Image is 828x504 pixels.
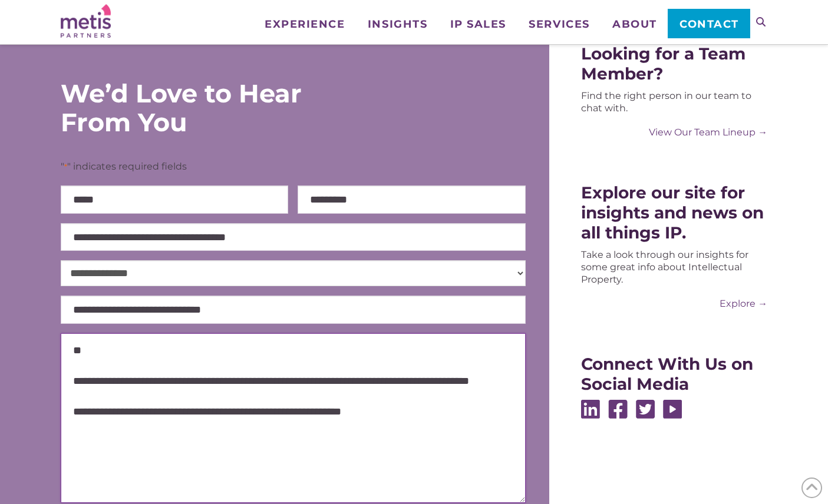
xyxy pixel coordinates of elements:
span: Contact [679,19,739,29]
a: View Our Team Lineup → [581,126,767,138]
div: Take a look through our insights for some great info about Intellectual Property. [581,248,767,286]
a: Contact [668,9,750,38]
a: Explore → [581,297,767,310]
p: " " indicates required fields [61,160,526,173]
span: Experience [265,19,345,29]
img: Twitter [636,400,655,419]
span: IP Sales [450,19,506,29]
div: We’d Love to Hear From You [61,79,373,137]
div: Connect With Us on Social Media [581,354,767,394]
span: Services [529,19,589,29]
span: About [612,19,657,29]
div: Find the right person in our team to chat with. [581,89,767,114]
div: Looking for a Team Member? [581,44,767,84]
img: Linkedin [581,400,600,419]
span: Insights [368,19,427,29]
img: Youtube [663,400,682,419]
span: Back to Top [801,478,822,498]
img: Metis Partners [61,4,111,38]
img: Facebook [608,400,628,419]
div: Explore our site for insights and news on all things IP. [581,183,767,243]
